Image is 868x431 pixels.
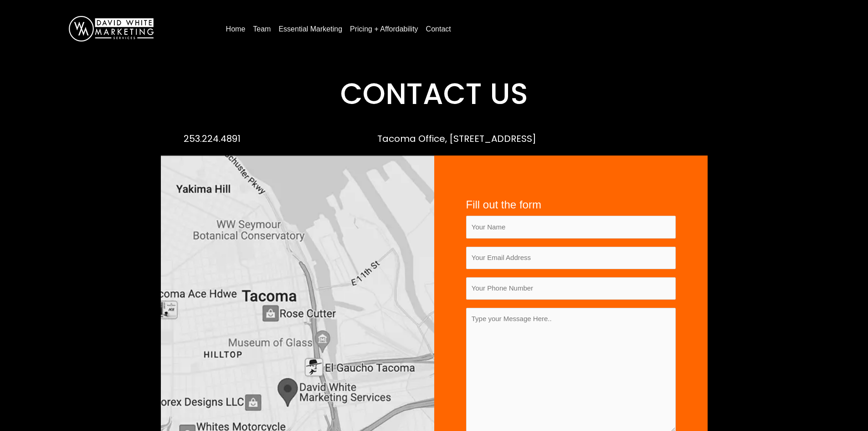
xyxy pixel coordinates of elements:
a: 253.224.4891 [170,132,241,145]
a: Pricing + Affordability [346,22,422,36]
input: Your Phone Number [466,277,676,300]
span: Contact Us [340,73,528,114]
a: Essential Marketing [275,22,346,36]
h4: Fill out the form [466,198,676,212]
a: Tacoma Office, [STREET_ADDRESS] [364,132,536,145]
img: DavidWhite-Marketing-Logo [69,16,154,42]
a: DavidWhite-Marketing-Logo [69,24,154,32]
a: Team [249,22,274,36]
a: Home [222,22,249,36]
input: Your Name [466,216,676,238]
a: Contact [422,22,455,36]
nav: Menu [222,21,850,36]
